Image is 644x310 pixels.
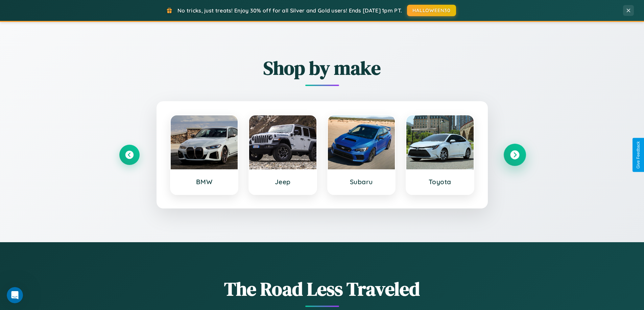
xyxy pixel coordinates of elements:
h3: Toyota [413,178,467,186]
h3: Subaru [335,178,388,186]
button: HALLOWEEN30 [407,5,456,16]
span: No tricks, just treats! Enjoy 30% off for all Silver and Gold users! Ends [DATE] 1pm PT. [177,7,402,14]
h2: Shop by make [119,55,525,81]
h3: BMW [177,178,231,186]
div: Give Feedback [636,141,641,169]
h1: The Road Less Traveled [119,276,525,302]
h3: Jeep [256,178,310,186]
iframe: Intercom live chat [7,287,23,303]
